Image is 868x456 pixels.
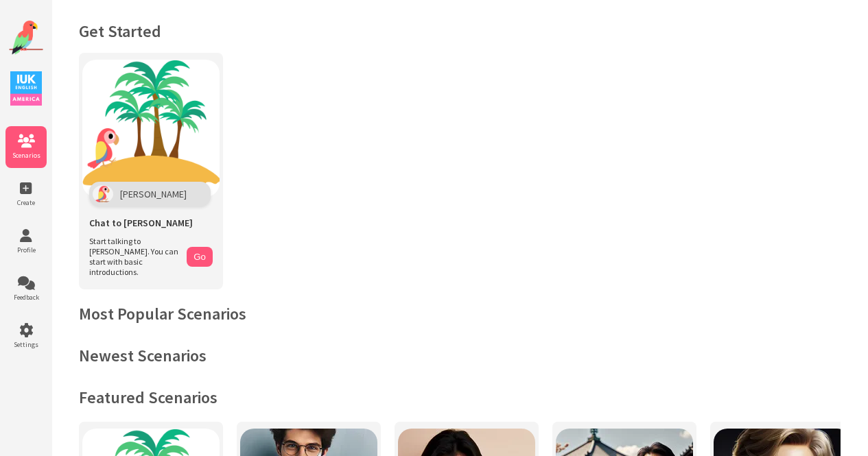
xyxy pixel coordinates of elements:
[79,303,841,324] h2: Most Popular Scenarios
[79,345,841,366] h2: Newest Scenarios
[79,387,841,408] h2: Featured Scenarios
[79,21,841,42] h1: Get Started
[5,293,47,302] span: Feedback
[82,60,220,197] img: Chat with Polly
[9,21,43,55] img: Website Logo
[93,185,113,203] img: Polly
[5,198,47,207] span: Create
[5,340,47,349] span: Settings
[187,247,213,267] button: Go
[5,245,47,254] span: Profile
[120,188,187,200] span: [PERSON_NAME]
[89,217,193,229] span: Chat to [PERSON_NAME]
[10,71,42,106] img: IUK Logo
[5,151,47,160] span: Scenarios
[89,236,180,277] span: Start talking to [PERSON_NAME]. You can start with basic introductions.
